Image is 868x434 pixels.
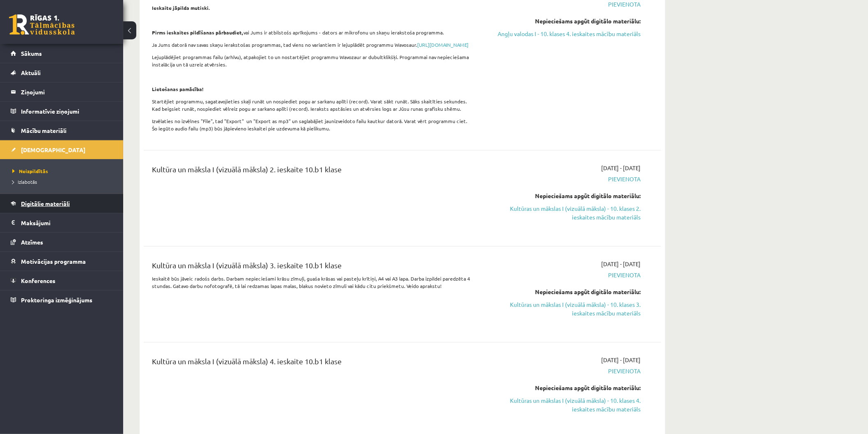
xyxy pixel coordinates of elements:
a: Kultūras un mākslas I (vizuālā māksla) - 10. klases 2. ieskaites mācību materiāls [486,204,641,222]
a: Izlabotās [12,178,115,185]
a: [URL][DOMAIN_NAME] [417,41,468,48]
span: Konferences [21,277,55,284]
span: Pievienota [486,367,641,375]
strong: Lietošanas pamācība! [152,86,204,92]
span: [DATE] - [DATE] [601,164,641,172]
span: Sākums [21,50,42,57]
p: Ja Jums datorā nav savas skaņu ierakstošas programmas, tad viens no variantiem ir lejuplādēt prog... [152,41,473,48]
a: Proktoringa izmēģinājums [11,290,113,309]
p: Startējiet programmu, sagatavojieties skaļi runāt un nospiediet pogu ar sarkanu aplīti (record). ... [152,98,473,112]
strong: Pirms ieskaites pildīšanas pārbaudiet, [152,29,243,36]
a: Atzīmes [11,233,113,251]
p: vai Jums ir atbilstošs aprīkojums - dators ar mikrofonu un skaņu ierakstoša programma. [152,29,473,36]
div: Nepieciešams apgūt digitālo materiālu: [486,17,641,25]
p: Izvēlaties no izvēlnes "File", tad "Export" un "Export as mp3" un saglabājiet jaunizveidoto failu... [152,117,473,132]
span: Digitālie materiāli [21,200,70,207]
span: Pievienota [486,175,641,183]
span: Pievienota [486,271,641,279]
a: Mācību materiāli [11,121,113,140]
legend: Maksājumi [21,213,113,232]
legend: Informatīvie ziņojumi [21,102,113,121]
a: Digitālie materiāli [11,194,113,213]
a: Sākums [11,44,113,63]
span: Aktuāli [21,69,41,76]
a: Motivācijas programma [11,252,113,271]
div: Kultūra un māksla I (vizuālā māksla) 4. ieskaite 10.b1 klase [152,356,473,371]
span: [DATE] - [DATE] [601,356,641,364]
div: Kultūra un māksla I (vizuālā māksla) 2. ieskaite 10.b1 klase [152,164,473,179]
span: [DEMOGRAPHIC_DATA] [21,146,85,153]
span: Motivācijas programma [21,258,86,265]
a: Neizpildītās [12,167,115,175]
div: Nepieciešams apgūt digitālo materiālu: [486,288,641,296]
div: Kultūra un māksla I (vizuālā māksla) 3. ieskaite 10.b1 klase [152,260,473,275]
a: Angļu valodas I - 10. klases 4. ieskaites mācību materiāls [486,30,641,38]
a: Informatīvie ziņojumi [11,102,113,121]
div: Nepieciešams apgūt digitālo materiālu: [486,384,641,392]
a: Ziņojumi [11,82,113,101]
legend: Ziņojumi [21,82,113,101]
p: Lejuplādējiet programmas failu (arhīvu), atpakojiet to un nostartējiet programmu Wavozaur ar dubu... [152,53,473,68]
span: [DATE] - [DATE] [601,260,641,268]
div: Nepieciešams apgūt digitālo materiālu: [486,192,641,200]
a: Konferences [11,271,113,290]
a: Maksājumi [11,213,113,232]
a: Rīgas 1. Tālmācības vidusskola [9,14,75,35]
a: Aktuāli [11,63,113,82]
span: Izlabotās [12,178,37,185]
a: [DEMOGRAPHIC_DATA] [11,140,113,159]
strong: Ieskaite jāpilda mutiski. [152,5,210,11]
span: Atzīmes [21,238,43,246]
span: Proktoringa izmēģinājums [21,296,92,304]
p: Ieskaitē būs jāveic radošs darbs. Darbam nepieciešami krāsu zīmuļi, guaša krāsas vai pasteļu krīt... [152,275,473,290]
a: Kultūras un mākslas I (vizuālā māksla) - 10. klases 3. ieskaites mācību materiāls [486,300,641,318]
span: Neizpildītās [12,168,48,174]
span: Mācību materiāli [21,127,67,134]
a: Kultūras un mākslas I (vizuālā māksla) - 10. klases 4. ieskaites mācību materiāls [486,396,641,413]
